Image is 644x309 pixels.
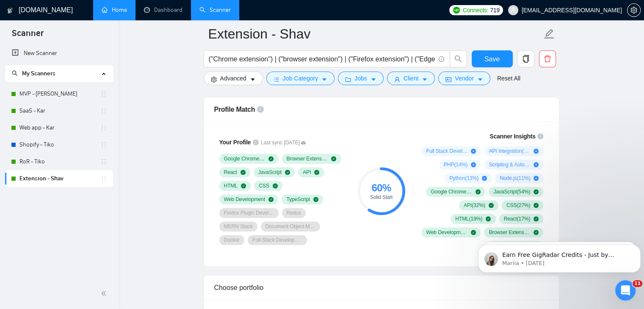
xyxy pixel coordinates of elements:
span: folder [345,76,351,83]
span: idcard [445,76,451,83]
div: 60 % [357,183,405,193]
span: caret-down [321,76,327,83]
span: copy [518,55,534,63]
span: plus-circle [471,149,476,154]
span: plus-circle [533,149,539,154]
span: Python ( 13 %) [449,175,478,182]
button: userClientcaret-down [387,72,435,85]
span: holder [100,91,107,97]
span: info-circle [253,139,259,145]
span: holder [100,124,107,131]
span: CSS ( 27 %) [506,202,530,209]
span: check-circle [273,183,278,188]
span: check-circle [533,203,539,208]
span: PHP ( 14 %) [444,161,467,168]
a: Extension - Shav [19,170,100,187]
span: Node.js ( 11 %) [500,175,530,182]
span: JavaScript ( 54 %) [493,188,530,195]
span: plus-circle [533,162,539,167]
span: Jobs [354,74,367,83]
span: Scanner [5,27,50,45]
li: RoR - Tiko [5,153,113,170]
span: user [510,7,516,13]
a: Web app - Kar [19,119,100,136]
span: Job Category [283,74,318,83]
span: HTML ( 19 %) [455,215,482,222]
span: 11 [633,280,642,287]
a: Shopify - Tiko [19,136,100,153]
button: setting [627,3,641,17]
button: delete [539,50,556,67]
span: check-circle [285,170,290,175]
span: React [224,169,237,176]
span: check-circle [533,189,539,194]
iframe: Intercom live chat [615,280,636,301]
span: check-circle [533,216,539,221]
span: TypeScript [286,196,310,203]
input: Scanner name... [208,23,542,44]
span: holder [100,141,107,148]
span: check-circle [240,170,246,175]
li: Shopify - Tiko [5,136,113,153]
li: MVP - Kar [5,86,113,102]
span: API [303,169,311,176]
span: Web Development [224,196,265,203]
span: holder [100,108,107,114]
span: setting [211,76,217,83]
span: Full-Stack Development [252,237,302,243]
a: homeHome [102,6,127,14]
span: Full Stack Development ( 59 %) [426,148,467,154]
span: search [450,55,466,63]
span: check-circle [471,230,476,235]
span: caret-down [477,76,483,83]
li: Web app - Kar [5,119,113,136]
span: delete [539,55,556,63]
a: searchScanner [199,6,231,14]
span: user [394,76,400,83]
iframe: Intercom notifications message [475,227,644,286]
span: plus-circle [533,176,539,181]
span: JavaScript [258,169,282,176]
span: API Integration ( 19 %) [489,148,530,154]
span: Browser Extension [287,155,328,162]
span: caret-down [370,76,376,83]
span: info-circle [537,133,543,139]
span: check-circle [268,197,274,202]
span: check-circle [241,183,246,188]
span: Your Profile [219,139,251,146]
a: Reset All [497,74,520,83]
span: Redux [287,210,301,216]
span: Vendor [455,74,473,83]
span: Save [484,54,500,64]
span: check-circle [313,197,318,202]
img: upwork-logo.png [453,7,460,14]
span: plus-circle [482,176,487,181]
li: New Scanner [5,45,113,62]
span: Docker [224,237,240,243]
span: Profile Match [214,106,255,113]
span: Scripting & Automation ( 14 %) [489,161,530,168]
span: bars [274,76,279,83]
span: 719 [490,6,499,15]
span: check-circle [475,189,481,194]
button: search [450,50,467,67]
span: CSS [259,182,269,189]
span: Firefox Plugin Development [224,210,274,216]
a: setting [627,7,641,14]
span: caret-down [422,76,428,83]
span: check-circle [489,203,494,208]
span: plus-circle [471,162,476,167]
span: caret-down [250,76,256,83]
span: API ( 32 %) [464,202,485,209]
span: My Scanners [12,70,55,77]
span: check-circle [314,170,319,175]
span: Google Chrome Extension ( 57 %) [431,188,472,195]
span: double-left [101,289,109,298]
span: Client [404,74,419,83]
a: dashboardDashboard [144,6,182,14]
button: idcardVendorcaret-down [438,72,490,85]
span: holder [100,158,107,165]
span: info-circle [257,106,264,113]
